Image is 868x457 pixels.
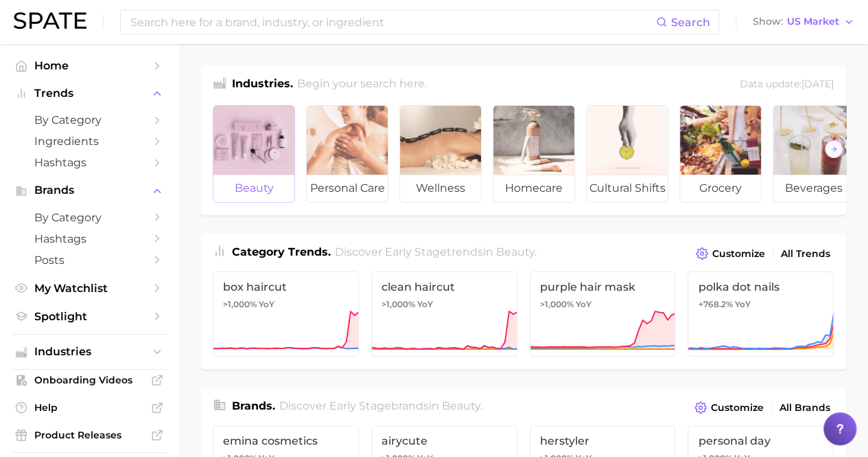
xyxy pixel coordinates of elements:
[34,156,144,169] span: Hashtags
[680,175,761,202] span: grocery
[576,299,591,310] span: YoY
[34,401,144,414] span: Help
[297,76,427,94] h2: Begin your search here.
[493,175,574,202] span: homecare
[11,306,167,327] a: Spotlight
[400,175,481,202] span: wellness
[223,299,257,309] span: >1,000%
[307,175,388,202] span: personal care
[692,244,769,263] button: Customize
[825,140,843,158] button: Scroll Right
[34,184,144,197] span: Brands
[11,278,167,299] a: My Watchlist
[34,87,144,100] span: Trends
[740,76,834,94] div: Data update: [DATE]
[753,18,783,25] span: Show
[493,105,575,203] a: homecare
[787,18,839,25] span: US Market
[540,434,666,447] span: herstyler
[11,152,167,173] a: Hashtags
[11,207,167,228] a: by Category
[335,245,537,258] span: Discover Early Stage trends in .
[34,429,144,441] span: Product Releases
[749,13,858,31] button: ShowUS Market
[34,310,144,323] span: Spotlight
[34,282,144,295] span: My Watchlist
[213,271,359,357] a: box haircut>1,000% YoY
[232,399,275,412] span: Brands .
[14,12,86,29] img: SPATE
[540,299,574,309] span: >1,000%
[34,211,144,224] span: by Category
[540,280,666,293] span: purple hair mask
[279,399,482,412] span: Discover Early Stage brands in .
[259,299,274,310] span: YoY
[442,399,480,412] span: beauty
[11,83,167,104] button: Trends
[777,245,834,263] a: All Trends
[711,402,764,414] span: Customize
[11,180,167,201] button: Brands
[530,271,676,357] a: purple hair mask>1,000% YoY
[11,109,167,131] a: by Category
[698,434,823,447] span: personal day
[671,16,710,29] span: Search
[34,113,144,126] span: by Category
[11,397,167,418] a: Help
[773,105,855,203] a: beverages
[34,374,144,386] span: Onboarding Videos
[382,280,507,293] span: clean haircut
[11,425,167,445] a: Product Releases
[781,248,830,260] span: All Trends
[417,299,433,310] span: YoY
[399,105,482,203] a: wellness
[223,434,349,447] span: emina cosmetics
[213,175,294,202] span: beauty
[382,434,507,447] span: airycute
[34,232,144,245] span: Hashtags
[232,245,331,258] span: Category Trends .
[712,248,765,260] span: Customize
[34,254,144,267] span: Posts
[232,76,293,94] h1: Industries.
[371,271,517,357] a: clean haircut>1,000% YoY
[698,299,732,309] span: +768.2%
[34,346,144,358] span: Industries
[11,55,167,76] a: Home
[223,280,349,293] span: box haircut
[11,370,167,390] a: Onboarding Videos
[586,105,668,203] a: cultural shifts
[34,59,144,72] span: Home
[679,105,762,203] a: grocery
[688,271,834,357] a: polka dot nails+768.2% YoY
[11,131,167,152] a: Ingredients
[779,402,830,414] span: All Brands
[587,175,668,202] span: cultural shifts
[496,245,535,258] span: beauty
[691,398,767,417] button: Customize
[306,105,388,203] a: personal care
[698,280,823,293] span: polka dot nails
[129,10,656,34] input: Search here for a brand, industry, or ingredient
[34,135,144,148] span: Ingredients
[776,399,834,417] a: All Brands
[773,175,854,202] span: beverages
[213,105,295,203] a: beauty
[11,249,167,271] a: Posts
[11,228,167,249] a: Hashtags
[11,342,167,362] button: Industries
[382,299,415,309] span: >1,000%
[734,299,750,310] span: YoY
